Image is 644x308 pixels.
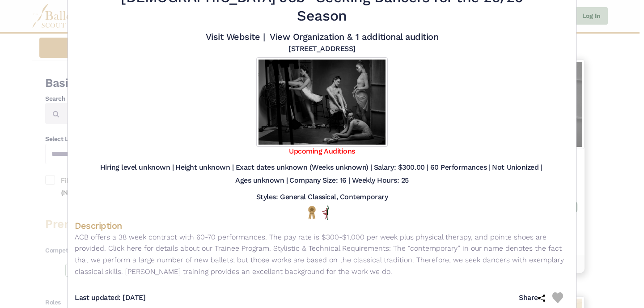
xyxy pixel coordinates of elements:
[175,163,233,172] h5: Height unknown |
[289,176,350,185] h5: Company Size: 16 |
[374,163,428,172] h5: Salary: $300.00 |
[236,163,372,172] h5: Exact dates unknown (Weeks unknown) |
[289,147,355,155] a: Upcoming Auditions
[352,176,409,185] h5: Weekly Hours: 25
[235,176,288,185] h5: Ages unknown |
[100,163,174,172] h5: Hiring level unknown |
[322,205,329,220] img: All
[306,205,318,219] img: National
[75,231,569,277] p: ACB offers a 38 week contract with 60-70 performances. The pay rate is $300-$1,000 per week plus ...
[75,293,145,303] h5: Last updated: [DATE]
[256,192,388,202] h5: Styles: General Classical, Contemporary
[75,220,569,231] h4: Description
[492,163,542,172] h5: Not Unionized |
[270,31,438,42] a: View Organization & 1 additional audition
[430,163,491,172] h5: 60 Performances |
[288,44,355,54] h5: [STREET_ADDRESS]
[256,57,388,147] img: Logo
[552,292,563,303] img: Heart
[519,293,552,303] h5: Share
[206,31,265,42] a: Visit Website |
